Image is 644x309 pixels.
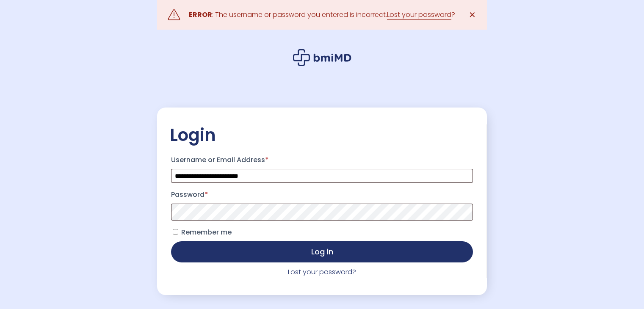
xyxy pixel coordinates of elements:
a: Lost your password? [288,267,356,277]
a: ✕ [464,6,481,23]
a: Lost your password [387,10,451,20]
label: Password [171,188,473,201]
strong: ERROR [189,10,212,19]
span: Remember me [181,227,232,237]
button: Log in [171,241,473,262]
span: ✕ [469,9,476,21]
label: Username or Email Address [171,153,473,167]
input: Remember me [173,229,178,235]
h2: Login [170,124,474,146]
div: : The username or password you entered is incorrect. ? [189,9,455,21]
